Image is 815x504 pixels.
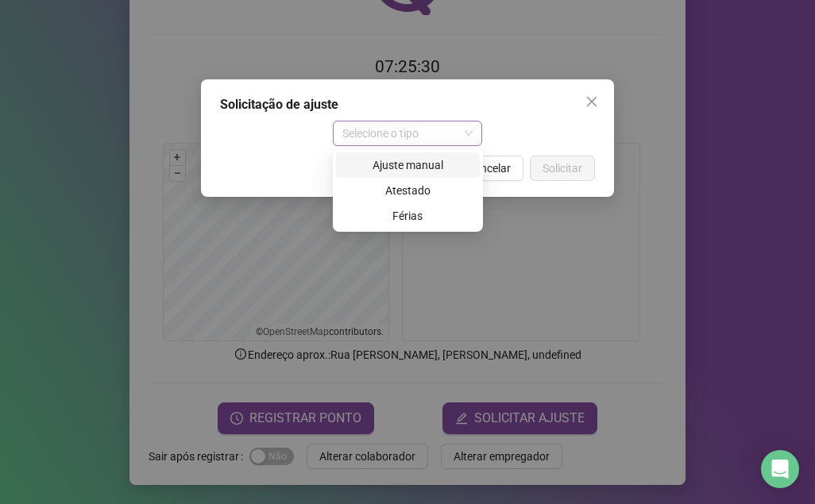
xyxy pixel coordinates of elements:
span: close [585,95,598,108]
span: Selecione o tipo [342,121,473,145]
div: Atestado [336,178,480,203]
button: Cancelar [454,156,523,181]
div: Open Intercom Messenger [761,450,799,488]
div: Solicitação de ajuste [220,95,595,114]
div: Ajuste manual [346,156,470,174]
span: Cancelar [467,160,511,177]
button: Solicitar [530,156,595,181]
button: Close [579,89,604,114]
div: Atestado [346,182,470,199]
div: Ajuste manual [336,152,480,178]
div: Férias [336,203,480,229]
div: Férias [346,207,470,225]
